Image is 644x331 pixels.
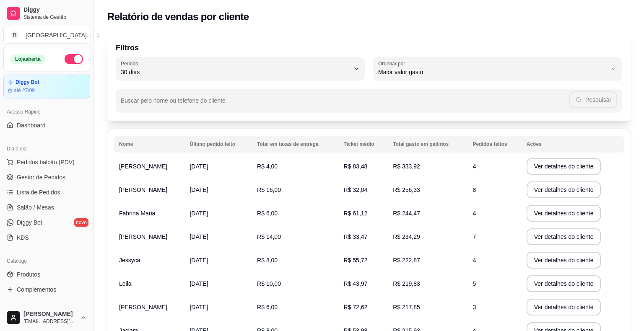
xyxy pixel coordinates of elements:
[119,210,155,217] span: Fabrina Maria
[190,163,208,170] span: [DATE]
[17,285,56,294] span: Complementos
[190,304,208,310] span: [DATE]
[393,233,420,240] span: R$ 234,29
[257,304,278,310] span: R$ 6,00
[473,163,476,170] span: 4
[344,304,368,310] span: R$ 72,62
[3,254,90,268] div: Catálogo
[393,186,420,193] span: R$ 256,33
[26,31,91,39] div: [GEOGRAPHIC_DATA] ...
[473,257,476,264] span: 4
[344,186,368,193] span: R$ 32,04
[14,87,35,94] article: até 27/09
[3,155,90,169] button: Pedidos balcão (PDV)
[257,280,281,287] span: R$ 10,00
[3,171,90,184] a: Gestor de Pedidos
[119,280,132,287] span: Leila
[473,210,476,217] span: 4
[23,14,87,21] span: Sistema de Gestão
[119,233,167,240] span: [PERSON_NAME]
[527,205,601,222] button: Ver detalhes do cliente
[527,252,601,269] button: Ver detalhes do cliente
[393,210,420,217] span: R$ 244,47
[344,257,368,264] span: R$ 55,72
[107,10,249,23] h2: Relatório de vendas por cliente
[190,257,208,264] span: [DATE]
[344,210,368,217] span: R$ 61,12
[3,201,90,214] a: Salão / Mesas
[16,79,39,85] article: Diggy Bot
[190,210,208,217] span: [DATE]
[190,186,208,193] span: [DATE]
[17,233,29,242] span: KDS
[3,268,90,281] a: Produtos
[3,216,90,229] a: Diggy Botnovo
[10,31,19,39] span: B
[119,304,167,310] span: [PERSON_NAME]
[473,186,476,193] span: 8
[17,203,54,212] span: Salão / Mesas
[344,163,368,170] span: R$ 83,48
[190,280,208,287] span: [DATE]
[527,158,601,175] button: Ver detalhes do cliente
[3,283,90,296] a: Complementos
[344,280,368,287] span: R$ 43,97
[3,27,90,44] button: Select a team
[17,158,75,166] span: Pedidos balcão (PDV)
[373,57,622,80] button: Ordenar porMaior valor gasto
[119,186,167,193] span: [PERSON_NAME]
[17,188,60,197] span: Lista de Pedidos
[257,186,281,193] span: R$ 16,00
[17,270,40,279] span: Produtos
[3,142,90,155] div: Dia a dia
[388,136,467,153] th: Total gasto em pedidos
[23,310,77,318] span: [PERSON_NAME]
[393,163,420,170] span: R$ 333,92
[3,75,90,98] a: Diggy Botaté 27/09
[121,60,141,67] label: Período
[339,136,388,153] th: Ticket médio
[121,68,350,76] span: 30 dias
[527,181,601,198] button: Ver detalhes do cliente
[3,119,90,132] a: Dashboard
[23,6,87,14] span: Diggy
[522,136,624,153] th: Ações
[119,163,167,170] span: [PERSON_NAME]
[473,233,476,240] span: 7
[65,54,83,64] button: Alterar Status
[393,280,420,287] span: R$ 219,83
[3,3,90,23] a: DiggySistema de Gestão
[116,57,365,80] button: Período30 dias
[257,210,278,217] span: R$ 6,00
[378,68,607,76] span: Maior valor gasto
[257,257,278,264] span: R$ 8,00
[257,163,278,170] span: R$ 4,00
[527,228,601,245] button: Ver detalhes do cliente
[473,280,476,287] span: 5
[3,186,90,199] a: Lista de Pedidos
[119,257,140,264] span: Jessyca
[3,308,90,328] button: [PERSON_NAME][EMAIL_ADDRESS][DOMAIN_NAME]
[3,231,90,244] a: KDS
[17,173,65,181] span: Gestor de Pedidos
[393,257,420,264] span: R$ 222,87
[473,304,476,310] span: 3
[10,54,45,64] div: Loja aberta
[527,275,601,292] button: Ver detalhes do cliente
[190,233,208,240] span: [DATE]
[257,233,281,240] span: R$ 14,00
[378,60,408,67] label: Ordenar por
[116,42,622,54] p: Filtros
[17,121,46,129] span: Dashboard
[252,136,338,153] th: Total em taxas de entrega
[184,136,252,153] th: Último pedido feito
[467,136,521,153] th: Pedidos feitos
[393,304,420,310] span: R$ 217,85
[527,299,601,315] button: Ver detalhes do cliente
[121,100,569,108] input: Buscar pelo nome ou telefone do cliente
[17,218,42,227] span: Diggy Bot
[23,318,77,325] span: [EMAIL_ADDRESS][DOMAIN_NAME]
[344,233,368,240] span: R$ 33,47
[3,105,90,119] div: Acesso Rápido
[114,136,184,153] th: Nome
